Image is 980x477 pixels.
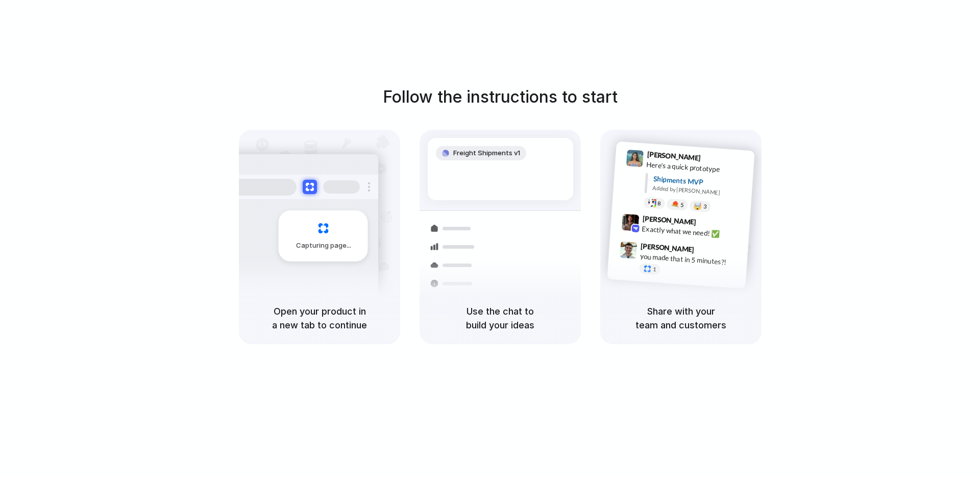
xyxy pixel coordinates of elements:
[646,159,748,177] div: Here's a quick prototype
[640,251,742,269] div: you made that in 5 minutes?!
[647,149,701,163] span: [PERSON_NAME]
[697,245,718,257] span: 9:47 AM
[642,213,696,228] span: [PERSON_NAME]
[653,267,656,272] span: 1
[652,184,746,199] div: Added by [PERSON_NAME]
[383,85,618,109] h1: Follow the instructions to start
[453,148,520,158] span: Freight Shipments v1
[251,304,388,332] h5: Open your product in a new tab to continue
[612,304,749,332] h5: Share with your team and customers
[642,224,744,241] div: Exactly what we need! ✅
[657,201,661,206] span: 8
[703,204,707,209] span: 3
[680,202,684,208] span: 5
[653,174,747,190] div: Shipments MVP
[432,304,569,332] h5: Use the chat to build your ideas
[296,241,353,251] span: Capturing page
[699,218,720,230] span: 9:42 AM
[641,241,695,255] span: [PERSON_NAME]
[694,202,702,210] div: 🤯
[704,154,725,166] span: 9:41 AM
